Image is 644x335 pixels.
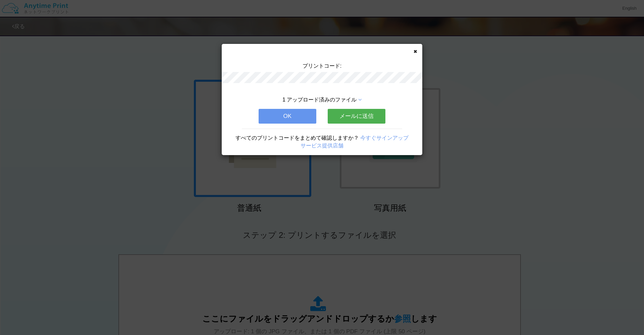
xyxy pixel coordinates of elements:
span: すべてのプリントコードをまとめて確認しますか？ [235,135,359,141]
span: 1 アップロード済みのファイル [282,97,357,103]
a: サービス提供店舗 [301,143,343,148]
button: OK [259,109,316,124]
span: プリントコード: [303,63,341,69]
a: 今すぐサインアップ [360,135,409,141]
button: メールに送信 [328,109,385,124]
